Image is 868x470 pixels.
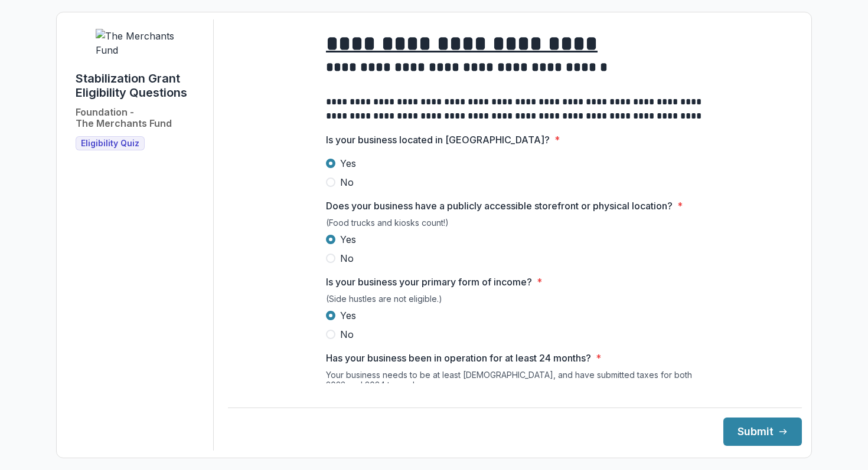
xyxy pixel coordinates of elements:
button: Submit [723,418,802,446]
span: Yes [340,308,356,323]
div: Your business needs to be at least [DEMOGRAPHIC_DATA], and have submitted taxes for both 2023 and... [326,370,704,395]
p: Does your business have a publicly accessible storefront or physical location? [326,199,673,213]
span: Yes [340,232,356,246]
div: (Side hustles are not eligible.) [326,294,704,308]
p: Is your business located in [GEOGRAPHIC_DATA]? [326,133,550,147]
h2: Foundation - The Merchants Fund [76,107,172,129]
div: (Food trucks and kiosks count!) [326,218,704,232]
span: No [340,251,354,265]
span: No [340,327,354,341]
h1: Stabilization Grant Eligibility Questions [76,71,204,100]
img: The Merchants Fund [96,29,184,57]
p: Is your business your primary form of income? [326,275,532,289]
span: Eligibility Quiz [81,139,139,149]
p: Has your business been in operation for at least 24 months? [326,351,591,365]
span: No [340,175,354,189]
span: Yes [340,156,356,170]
